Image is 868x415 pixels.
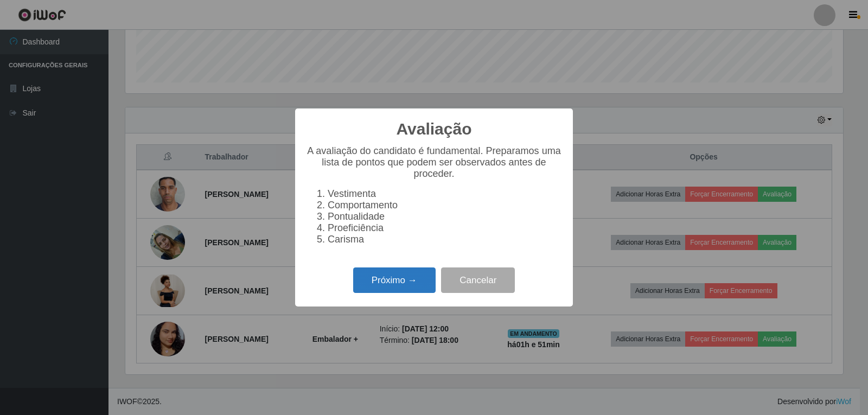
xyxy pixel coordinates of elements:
[328,188,562,200] li: Vestimenta
[328,211,562,222] li: Pontualidade
[397,119,472,139] h2: Avaliação
[328,200,562,211] li: Comportamento
[306,145,562,180] p: A avaliação do candidato é fundamental. Preparamos uma lista de pontos que podem ser observados a...
[353,267,436,293] button: Próximo →
[328,234,562,245] li: Carisma
[328,222,562,234] li: Proeficiência
[441,267,515,293] button: Cancelar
